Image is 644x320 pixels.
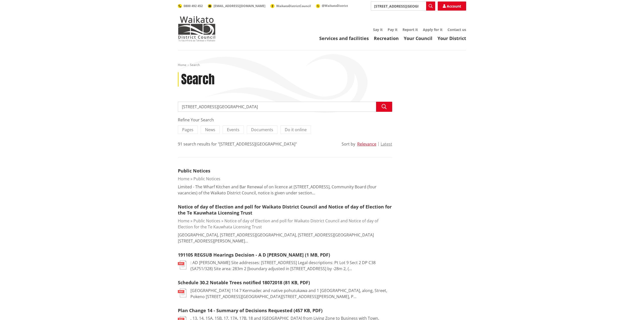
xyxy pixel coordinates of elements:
a: Your District [437,35,466,41]
a: Apply for it [423,27,442,32]
a: Say it [373,27,383,32]
a: Public Notices [178,168,210,174]
a: Public Notices [193,218,220,224]
h1: Search [181,72,215,87]
a: @WaikatoDistrict [316,4,348,8]
p: [GEOGRAPHIC_DATA] 114 7 Kermadec and native pohutukawa and 1 [GEOGRAPHIC_DATA], along, Street, Po... [190,288,392,300]
p: Limited - The Wharf Kitchen and Bar Renewal of on licence at [STREET_ADDRESS], Community Board (f... [178,184,392,196]
img: Waikato District Council - Te Kaunihera aa Takiwaa o Waikato [178,16,216,41]
a: [EMAIL_ADDRESS][DOMAIN_NAME] [208,4,265,8]
a: Notice of day of Election and poll for Waikato District Council and Notice of day of Election for... [178,218,378,230]
div: 91 search results for "[STREET_ADDRESS][GEOGRAPHIC_DATA]" [178,141,297,147]
input: Search input [178,102,392,112]
a: Plan Change 14 - Summary of Decisions Requested (457 KB, PDF) [178,307,323,313]
a: Public Notices [193,176,220,182]
button: Relevance [357,142,376,146]
p: [GEOGRAPHIC_DATA], [STREET_ADDRESS][GEOGRAPHIC_DATA], [STREET_ADDRESS][GEOGRAPHIC_DATA][STREET_AD... [178,232,392,244]
a: 191105 REGSUB Hearings Decision - A D [PERSON_NAME] (1 MB, PDF) [178,252,330,258]
nav: breadcrumb [178,63,466,67]
a: Services and facilities [319,35,369,41]
span: 0800 492 452 [184,4,203,8]
a: WaikatoDistrictCouncil [270,4,311,8]
a: Recreation [374,35,399,41]
input: Search input [371,2,435,11]
span: Do it online [285,127,307,132]
a: Pay it [388,27,397,32]
span: Events [227,127,239,132]
button: Latest [381,142,392,146]
span: [EMAIL_ADDRESS][DOMAIN_NAME] [214,4,265,8]
span: News [205,127,215,132]
span: @WaikatoDistrict [322,4,348,8]
div: Refine Your Search [178,117,392,123]
a: Home [178,63,186,67]
a: Contact us [448,27,466,32]
a: Notice of day of Election and poll for Waikato District Council and Notice of day of Election for... [178,204,392,216]
img: document-pdf.svg [178,289,186,297]
span: Search [190,63,200,67]
a: Schedule 30.2 Notable Trees notified 18072018 (81 KB, PDF) [178,279,310,286]
img: document-pdf.svg [178,261,186,269]
a: Home [178,218,189,224]
div: Sort by [342,141,355,147]
span: WaikatoDistrictCouncil [276,4,311,8]
a: Report it [403,27,418,32]
a: Account [438,2,466,11]
p: : AD [PERSON_NAME] Site addresses: [STREET_ADDRESS] Legal descriptions: Pt Lot 9 Sect 2 DP C38 (S... [190,260,392,272]
a: Your Council [404,35,432,41]
a: 0800 492 452 [178,4,203,8]
a: Home [178,176,189,182]
span: Pages [182,127,193,132]
span: Documents [251,127,273,132]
